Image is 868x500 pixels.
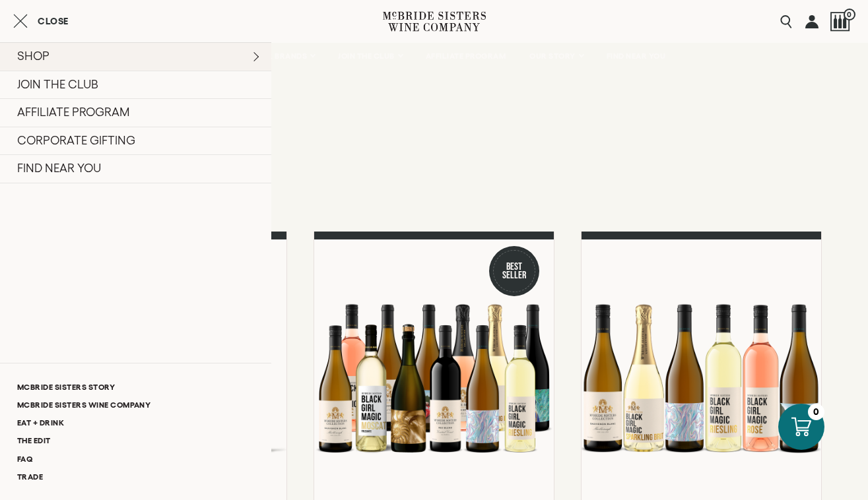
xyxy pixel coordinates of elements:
[844,9,855,20] span: 0
[13,13,69,29] button: Close cart
[417,43,515,69] a: AFFILIATE PROGRAM
[38,16,69,26] span: Close
[607,51,666,61] span: FIND NEAR YOU
[255,51,307,61] span: OUR BRANDS
[329,43,411,69] a: JOIN THE CLUB
[598,43,675,69] a: FIND NEAR YOU
[338,51,395,61] span: JOIN THE CLUB
[529,51,576,61] span: OUR STORY
[426,51,506,61] span: AFFILIATE PROGRAM
[808,404,824,420] div: 0
[521,43,591,69] a: OUR STORY
[247,43,323,69] a: OUR BRANDS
